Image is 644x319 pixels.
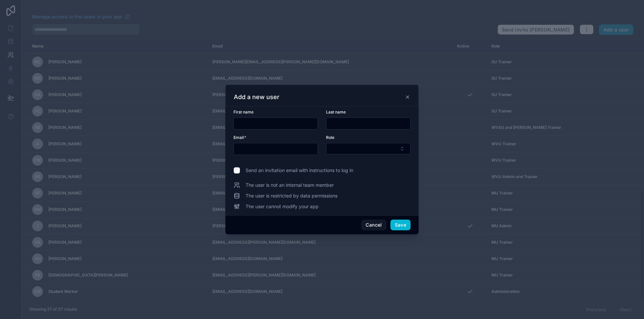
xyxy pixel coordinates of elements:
[326,143,411,154] button: Select Button
[233,109,254,114] span: First name
[326,109,346,114] span: Last name
[233,135,244,140] span: Email
[326,135,334,140] span: Role
[246,167,353,174] span: Send an invitation email with instructions to log in
[246,203,319,210] span: The user cannot modify your app
[234,93,279,101] h3: Add a new user
[361,220,386,230] button: Cancel
[246,182,334,188] span: The user is not an internal team member
[390,220,411,230] button: Save
[233,167,240,174] input: Send an invitation email with instructions to log in
[246,192,337,199] span: The user is restricted by data permissions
